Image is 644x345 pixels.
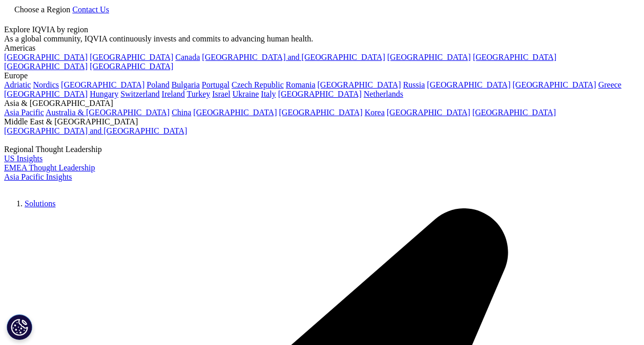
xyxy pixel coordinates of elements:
a: [GEOGRAPHIC_DATA] [90,53,173,61]
div: As a global community, IQVIA continuously invests and commits to advancing human health. [4,34,640,44]
a: Greece [598,80,621,89]
span: Choose a Region [14,5,70,14]
a: [GEOGRAPHIC_DATA] [387,53,471,61]
a: Czech Republic [232,80,284,89]
div: Regional Thought Leadership [4,145,640,154]
div: Americas [4,44,640,53]
a: Italy [261,90,276,98]
a: [GEOGRAPHIC_DATA] [90,62,173,71]
a: Netherlands [364,90,403,98]
a: China [172,108,191,117]
a: [GEOGRAPHIC_DATA] [387,108,470,117]
a: [GEOGRAPHIC_DATA] [427,80,510,89]
div: Middle East & [GEOGRAPHIC_DATA] [4,117,640,126]
a: Contact Us [72,5,109,14]
a: [GEOGRAPHIC_DATA] [278,90,362,98]
a: EMEA Thought Leadership [4,163,95,172]
a: US Insights [4,154,43,163]
a: Hungary [90,90,118,98]
a: Solutions [25,199,55,208]
a: Ukraine [233,90,259,98]
a: [GEOGRAPHIC_DATA] [4,62,88,71]
a: Switzerland [120,90,159,98]
button: Cookies Settings [7,314,32,340]
a: [GEOGRAPHIC_DATA] and [GEOGRAPHIC_DATA] [202,53,385,61]
a: Australia & [GEOGRAPHIC_DATA] [46,108,170,117]
a: Portugal [202,80,230,89]
a: Nordics [33,80,59,89]
a: [GEOGRAPHIC_DATA] [473,53,556,61]
a: Adriatic [4,80,31,89]
a: [GEOGRAPHIC_DATA] [4,53,88,61]
a: Turkey [187,90,211,98]
a: [GEOGRAPHIC_DATA] [472,108,556,117]
a: [GEOGRAPHIC_DATA] [318,80,401,89]
a: [GEOGRAPHIC_DATA] [513,80,596,89]
a: [GEOGRAPHIC_DATA] and [GEOGRAPHIC_DATA] [4,126,187,135]
div: Europe [4,71,640,80]
a: Canada [175,53,200,61]
a: [GEOGRAPHIC_DATA] [61,80,144,89]
div: Asia & [GEOGRAPHIC_DATA] [4,99,640,108]
a: Bulgaria [172,80,200,89]
a: Asia Pacific Insights [4,172,72,181]
a: Ireland [162,90,185,98]
a: Russia [403,80,425,89]
a: [GEOGRAPHIC_DATA] [279,108,363,117]
div: Explore IQVIA by region [4,25,640,34]
a: Israel [212,90,231,98]
a: Asia Pacific [4,108,44,117]
a: Romania [286,80,316,89]
a: Korea [365,108,385,117]
a: Poland [147,80,169,89]
a: [GEOGRAPHIC_DATA] [193,108,277,117]
a: [GEOGRAPHIC_DATA] [4,90,88,98]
